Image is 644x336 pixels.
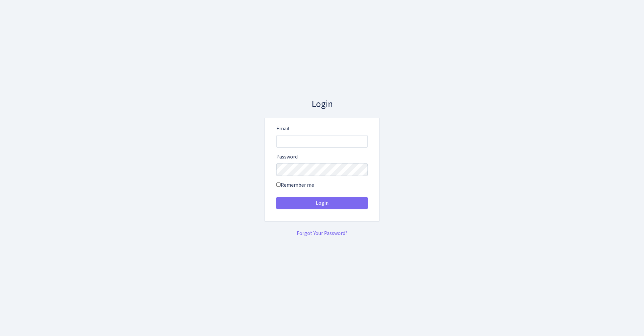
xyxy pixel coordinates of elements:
button: Login [276,197,368,209]
label: Password [276,153,298,161]
label: Email [276,125,289,133]
a: Forgot Your Password? [297,230,347,237]
label: Remember me [276,181,314,189]
h3: Login [264,99,379,110]
input: Remember me [276,182,281,187]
